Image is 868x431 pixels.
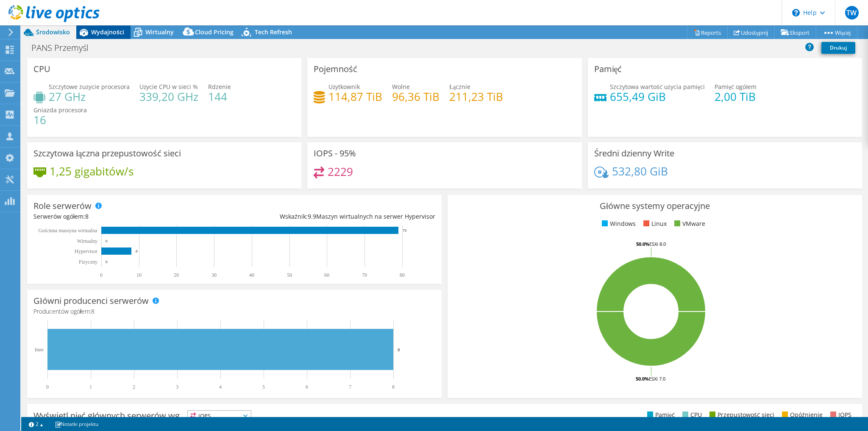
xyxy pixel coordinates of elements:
[262,384,265,390] text: 5
[49,92,130,101] h4: 27 GHz
[828,410,851,420] li: IOPS
[454,201,856,211] h3: Główne systemy operacyjne
[349,384,351,390] text: 7
[287,272,292,278] text: 50
[75,248,97,254] text: Hypervisor
[33,149,181,158] h3: Szczytowa łączna przepustowość sieci
[610,92,705,101] h4: 655,49 GiB
[49,83,130,91] span: Szczytowe zużycie procesora
[91,28,124,36] span: Wydajności
[600,219,636,228] li: Windows
[362,272,367,278] text: 70
[328,167,353,176] h4: 2229
[100,272,103,278] text: 0
[255,28,292,36] span: Tech Refresh
[46,384,49,390] text: 0
[816,26,857,39] a: Więcej
[612,167,668,176] h4: 532,80 GiB
[672,219,705,228] li: VMware
[398,347,400,352] text: 8
[174,272,179,278] text: 20
[28,43,102,53] h1: PANS Przemyśl
[33,201,92,211] h3: Role serwerów
[610,83,705,91] span: Szczytowa wartość użycia pamięci
[449,92,503,101] h4: 211,23 TiB
[324,272,329,278] text: 60
[449,83,470,91] span: Łącznie
[89,384,92,390] text: 1
[35,347,44,353] text: Inne
[306,384,308,390] text: 6
[38,228,97,234] text: Gościnna maszyna wirtualna
[106,239,108,243] text: 0
[208,92,231,101] h4: 144
[727,26,775,39] a: Udostępnij
[649,375,665,382] tspan: ESXi 7.0
[139,92,198,101] h4: 339,20 GHz
[234,212,435,221] div: Wskaźnik: Maszyn wirtualnych na serwer Hypervisor
[792,9,800,17] svg: \n
[49,419,104,429] a: Notatki projektu
[23,419,49,429] a: 2
[91,307,95,315] span: 8
[77,238,97,244] text: Wirtualny
[636,375,649,382] tspan: 50.0%
[33,307,435,316] h4: Producentów ogółem:
[780,410,823,420] li: Opóźnienie
[845,6,859,19] span: TW
[249,272,254,278] text: 40
[208,83,231,91] span: Rdzenie
[328,92,382,101] h4: 114,87 TiB
[715,83,757,91] span: Pamięć ogółem
[594,64,622,74] h3: Pamięć
[821,42,855,54] a: Drukuj
[136,249,138,253] text: 8
[707,410,774,420] li: Przepustowość sieci
[176,384,178,390] text: 3
[33,106,87,114] span: Gniazda procesora
[641,219,667,228] li: Linux
[219,384,222,390] text: 4
[715,92,757,101] h4: 2,00 TiB
[33,64,50,74] h3: CPU
[211,272,217,278] text: 30
[594,149,674,158] h3: Średni dzienny Write
[36,28,70,36] span: Środowisko
[314,64,357,74] h3: Pojemność
[139,83,198,91] span: Użycie CPU w sieci %
[308,212,316,220] span: 9.9
[649,241,666,247] tspan: ESXi 8.0
[328,83,360,91] span: Użytkownik
[133,384,135,390] text: 2
[33,115,87,125] h4: 16
[79,259,97,265] text: Fizyczny
[392,83,410,91] span: Wolne
[392,92,440,101] h4: 96,36 TiB
[314,149,356,158] h3: IOPS - 95%
[774,26,816,39] a: Eksport
[392,384,395,390] text: 8
[403,228,407,233] text: 79
[106,260,108,264] text: 0
[636,241,649,247] tspan: 50.0%
[33,212,234,221] div: Serwerów ogółem:
[645,410,675,420] li: Pamięć
[188,411,251,421] span: IOPS
[136,272,142,278] text: 10
[195,28,234,36] span: Cloud Pricing
[687,26,728,39] a: Reports
[33,296,149,306] h3: Główni producenci serwerów
[680,410,702,420] li: CPU
[400,272,405,278] text: 80
[50,167,134,176] h4: 1,25 gigabitów/s
[145,28,174,36] span: Wirtualny
[85,212,89,220] span: 8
